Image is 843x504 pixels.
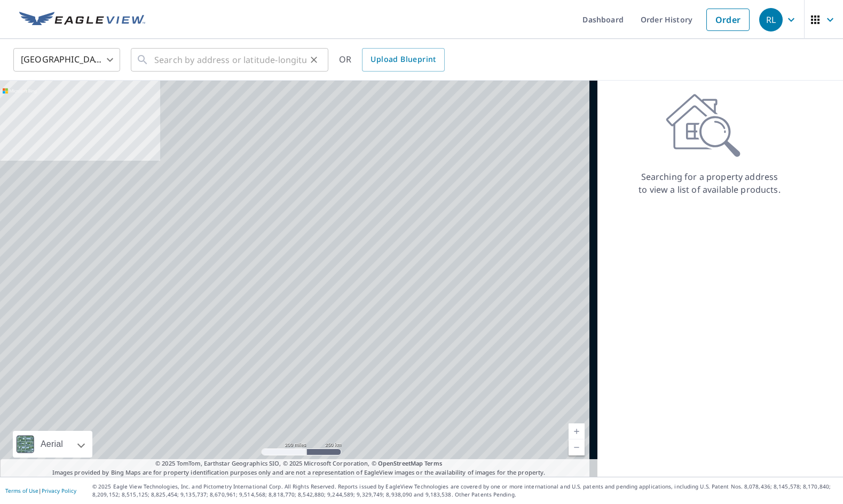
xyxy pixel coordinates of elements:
[42,487,76,494] a: Privacy Policy
[155,459,442,468] span: © 2025 TomTom, Earthstar Geographics SIO, © 2025 Microsoft Corporation, ©
[371,53,436,66] span: Upload Blueprint
[92,483,838,499] p: © 2025 Eagle View Technologies, Inc. and Pictometry International Corp. All Rights Reserved. Repo...
[569,439,585,455] a: Current Level 5, Zoom Out
[706,9,750,31] a: Order
[13,45,120,75] div: [GEOGRAPHIC_DATA]
[37,431,66,458] div: Aerial
[306,52,321,67] button: Clear
[5,487,38,494] a: Terms of Use
[13,431,92,458] div: Aerial
[5,487,76,494] p: |
[378,459,423,467] a: OpenStreetMap
[424,459,442,467] a: Terms
[362,48,444,72] a: Upload Blueprint
[569,423,585,439] a: Current Level 5, Zoom In
[19,12,145,28] img: EV Logo
[638,170,781,196] p: Searching for a property address to view a list of available products.
[154,45,306,75] input: Search by address or latitude-longitude
[339,48,445,72] div: OR
[759,8,783,31] div: RL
